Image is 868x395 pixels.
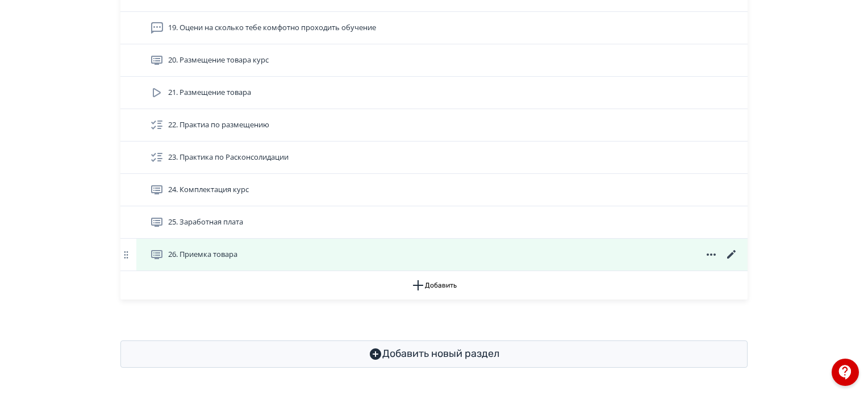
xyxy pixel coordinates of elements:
div: 21. Размещение товара [120,77,748,109]
button: Добавить новый раздел [120,340,748,368]
div: 23. Практика по Расконсолидации [120,142,748,174]
div: 22. Практиа по размещению [120,109,748,142]
span: 21. Размещение товара [168,87,251,98]
div: 19. Оцени на сколько тебе комфотно проходить обучение [120,12,748,44]
span: 22. Практиа по размещению [168,119,269,131]
div: 20. Размещение товара курс [120,44,748,77]
div: 26. Приемка товара [120,239,748,271]
span: 25. Заработная плата [168,217,243,228]
span: 19. Оцени на сколько тебе комфотно проходить обучение [168,22,376,34]
button: Добавить [120,271,748,300]
div: 24. Комплектация курс [120,174,748,206]
span: 26. Приемка товара [168,249,237,260]
span: 23. Практика по Расконсолидации [168,152,289,163]
span: 24. Комплектация курс [168,184,249,196]
div: 25. Заработная плата [120,206,748,239]
span: 20. Размещение товара курс [168,55,269,66]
